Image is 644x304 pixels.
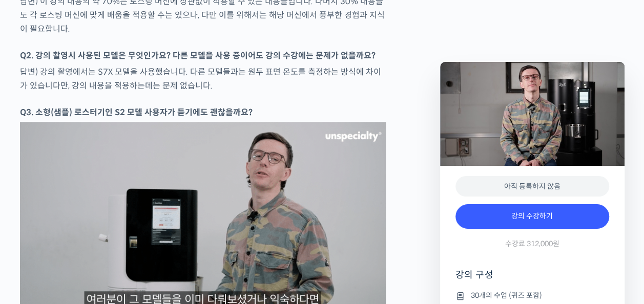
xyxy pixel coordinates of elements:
[505,239,559,249] span: 수강료 312,000원
[455,176,609,197] div: 아직 등록하지 않음
[132,219,197,245] a: 설정
[3,219,68,245] a: 홈
[20,50,376,61] strong: Q2. 강의 촬영시 사용된 모델은 무엇인가요? 다른 모델을 사용 중이어도 강의 수강에는 문제가 없을까요?
[94,235,106,243] span: 대화
[68,219,132,245] a: 대화
[455,290,609,302] li: 30개의 수업 (퀴즈 포함)
[455,204,609,229] a: 강의 수강하기
[32,234,38,243] span: 홈
[455,269,609,289] h4: 강의 구성
[20,65,386,93] p: 답변) 강의 촬영에서는 S7X 모델을 사용했습니다. 다른 모델들과는 원두 표면 온도를 측정하는 방식에 차이가 있습니다만, 강의 내용을 적용하는데는 문제 없습니다.
[20,107,253,118] strong: Q3. 소형(샘플) 로스터기인 S2 모델 사용자가 듣기에도 괜찮을까요?
[158,234,171,243] span: 설정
